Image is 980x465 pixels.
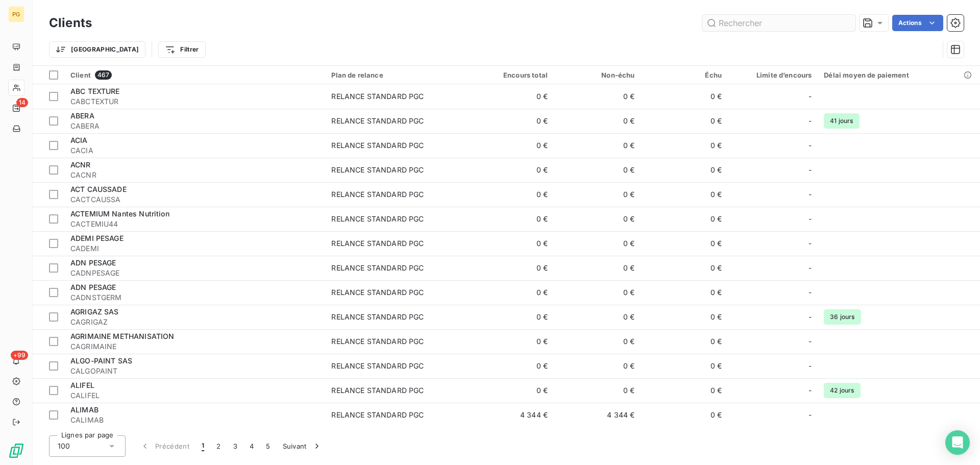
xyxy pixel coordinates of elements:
[467,354,554,378] td: 0 €
[641,378,727,403] td: 0 €
[467,207,554,231] td: 0 €
[554,231,641,256] td: 0 €
[808,361,812,371] span: -
[331,165,424,175] div: RELANCE STANDARD PGC
[554,378,641,403] td: 0 €
[49,41,145,58] button: [GEOGRAPHIC_DATA]
[467,158,554,182] td: 0 €
[331,361,424,371] div: RELANCE STANDARD PGC
[70,405,99,414] span: ALIMAB
[202,441,204,451] span: 1
[467,378,554,403] td: 0 €
[554,329,641,354] td: 0 €
[467,403,554,427] td: 4 344 €
[554,158,641,182] td: 0 €
[70,366,319,376] span: CALGOPAINT
[702,15,855,31] input: Rechercher
[808,263,812,273] span: -
[70,292,319,303] span: CADNSTGERM
[554,280,641,305] td: 0 €
[331,287,424,298] div: RELANCE STANDARD PGC
[641,207,727,231] td: 0 €
[641,354,727,378] td: 0 €
[70,332,174,340] span: AGRIMAINE METHANISATION
[331,410,424,420] div: RELANCE STANDARD PGC
[473,71,548,79] div: Encours total
[70,307,119,316] span: AGRIGAZ SAS
[641,109,727,133] td: 0 €
[95,70,112,80] span: 467
[70,87,120,95] span: ABC TEXTURE
[808,410,812,420] span: -
[70,170,319,180] span: CACNR
[945,430,970,455] div: Open Intercom Messenger
[467,109,554,133] td: 0 €
[560,71,634,79] div: Non-échu
[467,133,554,158] td: 0 €
[70,96,319,107] span: CABCTEXTUR
[892,15,943,31] button: Actions
[70,145,319,156] span: CACIA
[554,133,641,158] td: 0 €
[331,263,424,273] div: RELANCE STANDARD PGC
[331,140,424,151] div: RELANCE STANDARD PGC
[227,435,243,457] button: 3
[70,121,319,131] span: CABERA
[331,189,424,200] div: RELANCE STANDARD PGC
[70,185,127,193] span: ACT CAUSSADE
[70,234,124,242] span: ADEMI PESAGE
[331,312,424,322] div: RELANCE STANDARD PGC
[808,238,812,249] span: -
[70,381,94,389] span: ALIFEL
[8,443,24,459] img: Logo LeanPay
[331,116,424,126] div: RELANCE STANDARD PGC
[70,283,116,291] span: ADN PESAGE
[808,214,812,224] span: -
[467,231,554,256] td: 0 €
[808,116,812,126] span: -
[808,189,812,200] span: -
[641,158,727,182] td: 0 €
[641,280,727,305] td: 0 €
[467,182,554,207] td: 0 €
[70,243,319,254] span: CADEMI
[70,341,319,352] span: CAGRIMAINE
[331,91,424,102] div: RELANCE STANDARD PGC
[70,219,319,229] span: CACTEMIU44
[734,71,812,79] div: Limite d’encours
[641,133,727,158] td: 0 €
[70,415,319,425] span: CALIMAB
[554,256,641,280] td: 0 €
[70,317,319,327] span: CAGRIGAZ
[467,84,554,109] td: 0 €
[49,14,92,32] h3: Clients
[808,312,812,322] span: -
[70,258,116,267] span: ADN PESAGE
[331,238,424,249] div: RELANCE STANDARD PGC
[260,435,276,457] button: 5
[808,287,812,298] span: -
[808,385,812,396] span: -
[11,351,28,360] span: +99
[16,98,28,107] span: 14
[641,256,727,280] td: 0 €
[467,280,554,305] td: 0 €
[641,403,727,427] td: 0 €
[554,354,641,378] td: 0 €
[331,385,424,396] div: RELANCE STANDARD PGC
[808,91,812,102] span: -
[554,182,641,207] td: 0 €
[467,256,554,280] td: 0 €
[70,194,319,205] span: CACTCAUSSA
[824,383,860,398] span: 42 jours
[195,435,210,457] button: 1
[554,84,641,109] td: 0 €
[70,356,132,365] span: ALGO-PAINT SAS
[331,71,460,79] div: Plan de relance
[243,435,260,457] button: 4
[70,390,319,401] span: CALIFEL
[70,136,88,144] span: ACIA
[641,182,727,207] td: 0 €
[824,71,974,79] div: Délai moyen de paiement
[277,435,328,457] button: Suivant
